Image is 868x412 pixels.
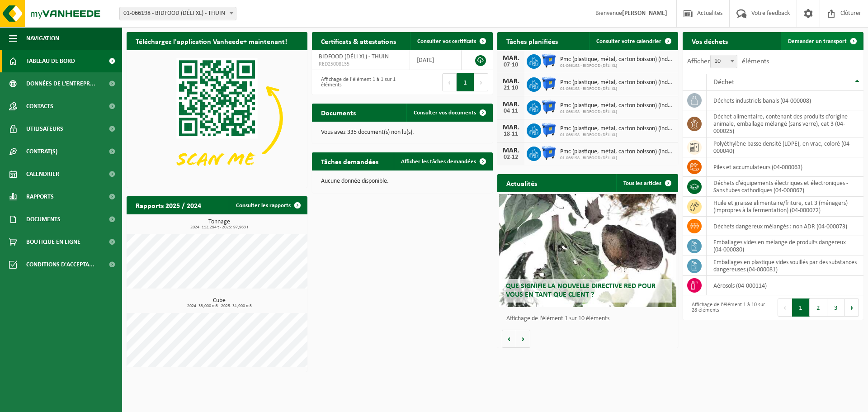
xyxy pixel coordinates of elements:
[711,55,737,68] span: 10
[26,27,59,50] span: Navigation
[560,148,674,156] span: Pmc (plastique, métal, carton boisson) (industriel)
[502,78,520,85] div: MAR.
[26,95,53,118] span: Contacts
[319,61,403,68] span: RED25008135
[410,50,461,70] td: [DATE]
[560,56,674,63] span: Pmc (plastique, métal, carton boisson) (industriel)
[541,76,557,91] img: WB-1100-HPE-BE-01
[792,298,810,317] button: 1
[457,73,474,91] button: 1
[26,140,57,163] span: Contrat(s)
[560,86,674,92] span: 01-066198 - BIDFOOD (DÉLI XL)
[560,156,674,161] span: 01-066198 - BIDFOOD (DÉLI XL)
[26,118,63,140] span: Utilisateurs
[502,131,520,137] div: 18-11
[406,104,492,122] a: Consulter vos documents
[26,72,95,95] span: Données de l'entrepr...
[414,110,476,116] span: Consulter vos documents
[827,298,845,317] button: 3
[687,298,769,317] div: Affichage de l'élément 1 à 10 sur 28 éléments
[560,79,674,86] span: Pmc (plastique, métal, carton boisson) (industriel)
[541,99,557,114] img: WB-1100-HPE-BE-01
[616,174,677,192] a: Tous les articles
[26,185,54,208] span: Rapports
[622,10,667,17] strong: [PERSON_NAME]
[707,157,863,177] td: Piles et accumulateurs (04-000063)
[707,256,863,276] td: emballages en plastique vides souillés par des substances dangereuses (04-000081)
[713,79,734,86] span: Déchet
[442,73,457,91] button: Previous
[707,91,863,110] td: déchets industriels banals (04-000008)
[560,109,674,115] span: 01-066198 - BIDFOOD (DÉLI XL)
[394,152,492,170] a: Afficher les tâches demandées
[131,219,307,230] h3: Tonnage
[497,174,546,192] h2: Actualités
[119,7,236,20] span: 01-066198 - BIDFOOD (DÉLI XL) - THUIN
[127,32,296,50] h2: Téléchargez l'application Vanheede+ maintenant!
[319,53,389,60] span: BIDFOOD (DÉLI XL) - THUIN
[687,58,769,65] label: Afficher éléments
[707,276,863,295] td: aérosols (04-000114)
[321,178,484,185] p: Aucune donnée disponible.
[127,50,307,186] img: Download de VHEPlus App
[560,133,674,138] span: 01-066198 - BIDFOOD (DÉLI XL)
[120,7,236,20] span: 01-066198 - BIDFOOD (DÉLI XL) - THUIN
[502,154,520,161] div: 02-12
[502,55,520,62] div: MAR.
[516,330,530,348] button: Volgende
[312,32,405,50] h2: Certificats & attestations
[474,73,488,91] button: Next
[26,253,94,276] span: Conditions d'accepta...
[506,316,674,322] p: Affichage de l'élément 1 sur 10 éléments
[499,194,676,307] a: Que signifie la nouvelle directive RED pour vous en tant que client ?
[312,104,365,121] h2: Documents
[707,197,863,217] td: huile et graisse alimentaire/friture, cat 3 (ménagers)(impropres à la fermentation) (04-000072)
[560,63,674,69] span: 01-066198 - BIDFOOD (DÉLI XL)
[788,38,847,44] span: Demander un transport
[131,304,307,308] span: 2024: 33,000 m3 - 2025: 31,900 m3
[312,152,387,170] h2: Tâches demandées
[541,53,557,68] img: WB-1100-HPE-BE-01
[596,38,661,44] span: Consulter votre calendrier
[497,32,567,50] h2: Tâches planifiées
[707,177,863,197] td: déchets d'équipements électriques et électroniques - Sans tubes cathodiques (04-000067)
[417,38,476,44] span: Consulter vos certificats
[502,108,520,114] div: 04-11
[560,125,674,133] span: Pmc (plastique, métal, carton boisson) (industriel)
[229,196,307,214] a: Consulter les rapports
[683,32,737,50] h2: Vos déchets
[707,137,863,157] td: polyéthylène basse densité (LDPE), en vrac, coloré (04-000040)
[781,32,863,50] a: Demander un transport
[541,122,557,137] img: WB-1100-HPE-BE-01
[707,110,863,137] td: déchet alimentaire, contenant des produits d'origine animale, emballage mélangé (sans verre), cat...
[707,236,863,256] td: emballages vides en mélange de produits dangereux (04-000080)
[26,50,75,72] span: Tableau de bord
[589,32,677,50] a: Consulter votre calendrier
[810,298,827,317] button: 2
[502,147,520,154] div: MAR.
[710,55,737,68] span: 10
[321,129,484,136] p: Vous avez 335 document(s) non lu(s).
[502,85,520,91] div: 21-10
[26,231,80,253] span: Boutique en ligne
[316,72,398,92] div: Affichage de l'élément 1 à 1 sur 1 éléments
[131,225,307,230] span: 2024: 112,294 t - 2025: 97,963 t
[506,283,656,298] span: Que signifie la nouvelle directive RED pour vous en tant que client ?
[502,101,520,108] div: MAR.
[410,32,492,50] a: Consulter vos certificats
[778,298,792,317] button: Previous
[502,330,516,348] button: Vorige
[127,196,210,214] h2: Rapports 2025 / 2024
[707,217,863,236] td: déchets dangereux mélangés : non ADR (04-000073)
[401,159,476,165] span: Afficher les tâches demandées
[26,163,59,185] span: Calendrier
[502,62,520,68] div: 07-10
[502,124,520,131] div: MAR.
[131,298,307,308] h3: Cube
[560,102,674,109] span: Pmc (plastique, métal, carton boisson) (industriel)
[845,298,859,317] button: Next
[541,145,557,161] img: WB-1100-HPE-BE-01
[26,208,61,231] span: Documents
